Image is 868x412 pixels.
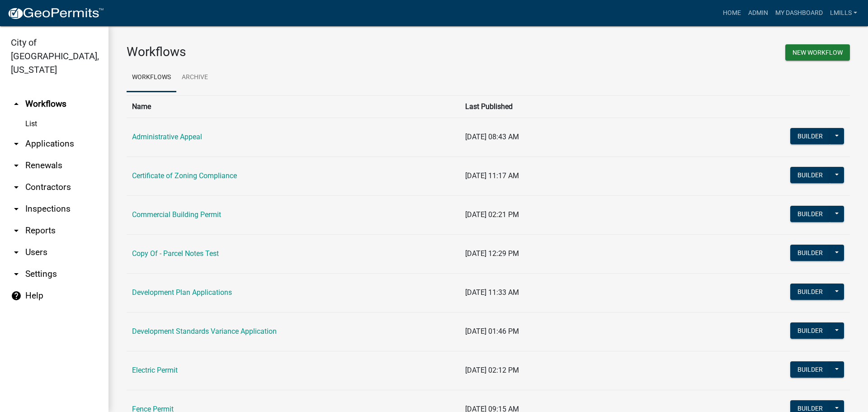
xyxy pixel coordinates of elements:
span: [DATE] 11:17 AM [465,171,519,180]
th: Last Published [460,95,709,118]
button: Builder [790,167,830,183]
span: [DATE] 11:33 AM [465,288,519,297]
i: arrow_drop_down [11,160,22,171]
h3: Workflows [127,44,481,60]
button: Builder [790,284,830,300]
a: My Dashboard [772,5,826,22]
span: [DATE] 02:21 PM [465,210,519,219]
a: Copy Of - Parcel Notes Test [132,249,219,258]
a: Electric Permit [132,366,178,374]
a: Development Standards Variance Application [132,327,277,336]
a: Admin [745,5,772,22]
i: arrow_drop_up [11,99,22,109]
i: arrow_drop_down [11,225,22,236]
i: arrow_drop_down [11,269,22,279]
button: Builder [790,206,830,222]
button: Builder [790,128,830,144]
i: help [11,290,22,301]
a: Home [719,5,745,22]
span: [DATE] 12:29 PM [465,249,519,258]
a: Certificate of Zoning Compliance [132,171,237,180]
a: Commercial Building Permit [132,210,221,219]
span: [DATE] 08:43 AM [465,133,519,141]
button: New Workflow [785,44,850,61]
a: Archive [176,63,213,92]
span: [DATE] 02:12 PM [465,366,519,374]
i: arrow_drop_down [11,138,22,149]
button: Builder [790,322,830,339]
a: Workflows [127,63,176,92]
button: Builder [790,361,830,378]
button: Builder [790,245,830,261]
i: arrow_drop_down [11,204,22,214]
span: [DATE] 01:46 PM [465,327,519,336]
th: Name [127,95,460,118]
i: arrow_drop_down [11,182,22,193]
a: lmills [826,5,861,22]
a: Administrative Appeal [132,133,202,141]
i: arrow_drop_down [11,247,22,258]
a: Development Plan Applications [132,288,232,297]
